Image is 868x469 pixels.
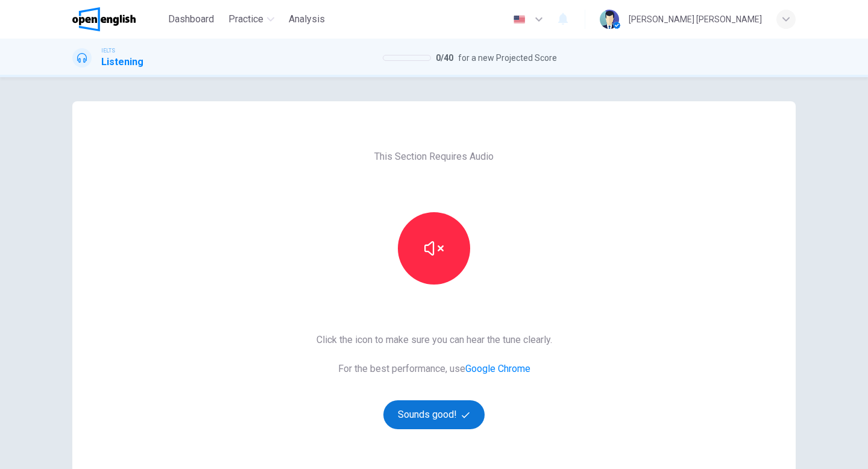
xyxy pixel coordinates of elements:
button: Sounds good! [383,400,485,429]
img: en [512,15,527,24]
span: This Section Requires Audio [374,150,494,164]
span: Analysis [289,12,325,27]
a: Google Chrome [465,363,530,374]
span: Click the icon to make sure you can hear the tune clearly. [316,333,552,347]
button: Analysis [284,8,330,30]
h1: Listening [101,55,143,69]
img: OpenEnglish logo [72,7,136,31]
img: Profile picture [600,10,619,29]
span: 0 / 40 [436,51,453,65]
span: Practice [228,12,263,27]
div: [PERSON_NAME] [PERSON_NAME] [629,12,762,27]
button: Dashboard [163,8,219,30]
span: For the best performance, use [316,362,552,376]
span: IELTS [101,46,115,55]
button: Practice [224,8,279,30]
span: Dashboard [168,12,214,27]
span: for a new Projected Score [458,51,557,65]
a: OpenEnglish logo [72,7,163,31]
